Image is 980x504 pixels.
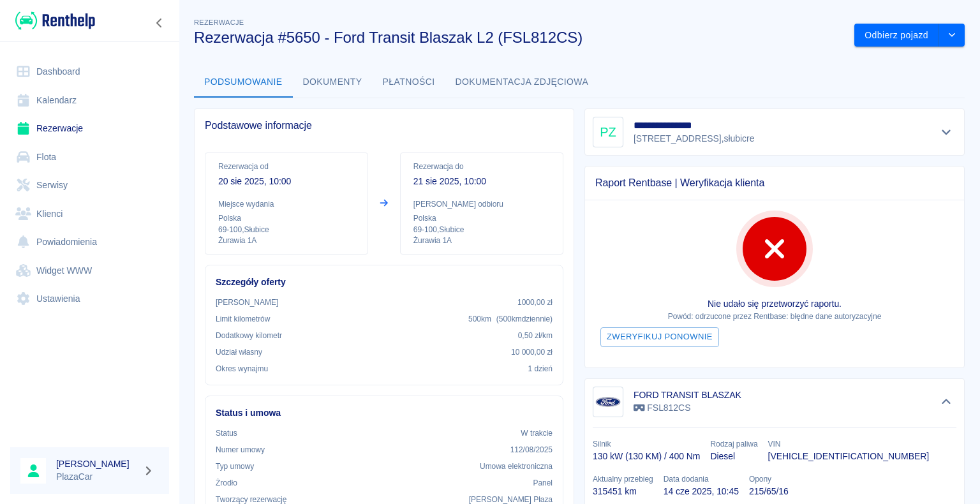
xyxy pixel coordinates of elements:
[10,10,95,31] a: Renthelp logo
[768,438,930,450] p: VIN
[216,477,237,489] p: Żrodło
[10,200,169,228] a: Klienci
[10,57,169,86] a: Dashboard
[936,393,957,411] button: Ukryj szczegóły
[218,224,355,235] p: 69-100 , Słubice
[936,123,957,141] button: Pokaż szczegóły
[413,161,550,172] p: Rezerwacja do
[293,67,373,98] button: Dokumenty
[194,67,293,98] button: Podsumowanie
[595,389,621,415] img: Image
[10,171,169,200] a: Serwisy
[600,327,719,347] button: Zweryfikuj ponownie
[445,67,599,98] button: Dokumentacja zdjęciowa
[15,10,95,31] img: Renthelp logo
[496,315,553,323] span: ( 500 km dziennie )
[216,330,282,341] p: Dodatkowy kilometr
[634,132,754,145] p: [STREET_ADDRESS] , słubicre
[749,485,789,498] p: 215/65/16
[216,461,254,472] p: Typ umowy
[56,470,138,484] p: PlazaCar
[468,313,553,325] p: 500 km
[10,256,169,285] a: Widget WWW
[10,143,169,172] a: Flota
[533,477,553,489] p: Panel
[480,461,553,472] p: Umowa elektroniczna
[413,224,550,235] p: 69-100 , Słubice
[939,24,965,47] button: drop-down
[216,276,553,289] h6: Szczegóły oferty
[768,450,930,463] p: [VEHICLE_IDENTIFICATION_NUMBER]
[216,406,553,420] h6: Status i umowa
[595,177,954,189] span: Raport Rentbase | Weryfikacja klienta
[413,175,550,188] p: 21 sie 2025, 10:00
[194,29,844,47] h3: Rezerwacja #5650 - Ford Transit Blaszak L2 (FSL812CS)
[510,444,553,456] p: 112/08/2025
[205,119,563,132] span: Podstawowe informacje
[216,427,237,439] p: Status
[710,450,757,463] p: Diesel
[216,346,262,358] p: Udział własny
[56,457,138,470] h6: [PERSON_NAME]
[854,24,939,47] button: Odbierz pojazd
[593,473,653,485] p: Aktualny przebieg
[634,401,741,415] p: FSL812CS
[664,485,739,498] p: 14 cze 2025, 10:45
[595,311,954,322] p: Powód: odrzucone przez Rentbase: błędne dane autoryzacyjne
[528,363,553,374] p: 1 dzień
[216,313,270,325] p: Limit kilometrów
[749,473,789,485] p: Opony
[218,212,355,224] p: Polska
[593,117,623,147] div: PZ
[218,175,355,188] p: 20 sie 2025, 10:00
[194,19,244,26] span: Rezerwacje
[373,67,445,98] button: Płatności
[10,86,169,115] a: Kalendarz
[218,198,355,210] p: Miejsce wydania
[511,346,553,358] p: 10 000,00 zł
[218,235,355,246] p: Żurawia 1A
[710,438,757,450] p: Rodzaj paliwa
[10,114,169,143] a: Rezerwacje
[521,427,553,439] p: W trakcie
[10,285,169,313] a: Ustawienia
[634,389,741,401] h6: FORD TRANSIT BLASZAK
[518,330,553,341] p: 0,50 zł /km
[517,297,553,308] p: 1000,00 zł
[413,212,550,224] p: Polska
[216,363,268,374] p: Okres wynajmu
[413,235,550,246] p: Żurawia 1A
[150,15,169,31] button: Zwiń nawigację
[216,297,278,308] p: [PERSON_NAME]
[413,198,550,210] p: [PERSON_NAME] odbioru
[593,485,653,498] p: 315451 km
[664,473,739,485] p: Data dodania
[218,161,355,172] p: Rezerwacja od
[10,228,169,256] a: Powiadomienia
[593,438,700,450] p: Silnik
[216,444,265,456] p: Numer umowy
[595,297,954,311] p: Nie udało się przetworzyć raportu.
[593,450,700,463] p: 130 kW (130 KM) / 400 Nm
